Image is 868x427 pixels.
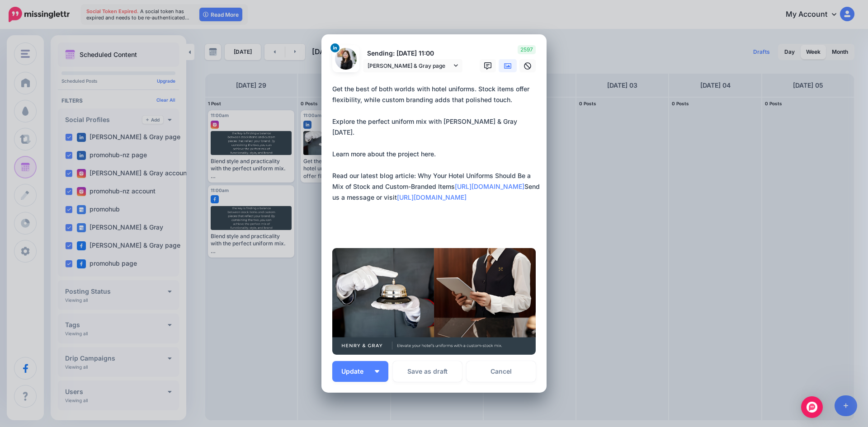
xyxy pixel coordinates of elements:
[335,48,357,70] img: 1743831563834-79790.png
[332,361,388,382] button: Update
[341,368,370,375] span: Update
[368,61,452,70] span: [PERSON_NAME] & Gray page
[801,396,823,418] div: Open Intercom Messenger
[363,59,462,72] a: [PERSON_NAME] & Gray page
[393,361,462,382] button: Save as draft
[363,48,462,59] p: Sending: [DATE] 11:00
[467,361,536,382] a: Cancel
[332,84,540,203] div: Get the best of both worlds with hotel uniforms. Stock items offer flexibility, while custom bran...
[375,370,379,373] img: arrow-down-white.png
[518,45,536,54] span: 2597
[332,248,536,355] img: B9I66ZFHL4LDX0FCAIX46ZUDA207TCDC.png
